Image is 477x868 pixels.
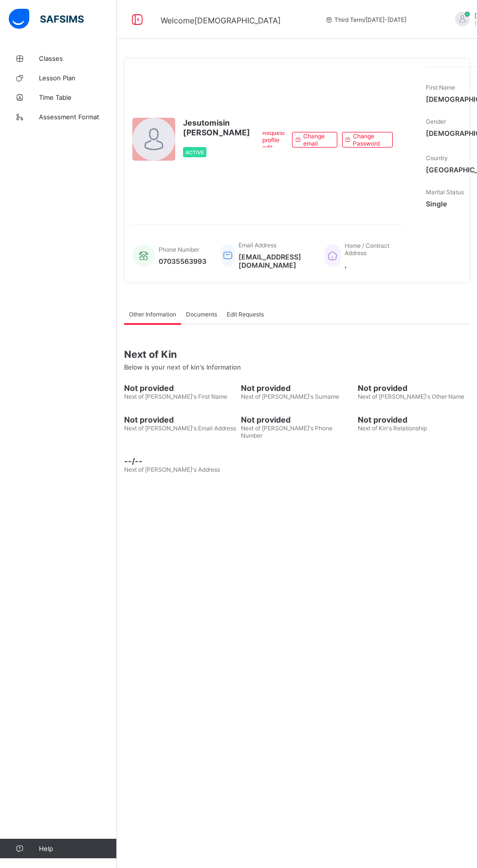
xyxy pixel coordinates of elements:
span: Not provided [124,415,236,425]
span: Next of Kin's Relationship [358,425,427,432]
span: Email Address [238,241,276,249]
span: --/-- [124,456,236,466]
span: Next of [PERSON_NAME]'s Address [124,466,220,473]
span: Marital Status [426,188,464,196]
span: Next of Kin [124,349,470,360]
span: Country [426,154,448,162]
span: Edit Requests [227,311,264,318]
span: Phone Number [159,246,199,253]
span: Next of [PERSON_NAME]'s Phone Number [241,425,332,439]
span: Next of [PERSON_NAME]'s Surname [241,393,339,400]
span: Next of [PERSON_NAME]'s Other Name [358,393,464,400]
span: Classes [39,55,117,62]
span: Not provided [241,415,353,425]
span: Active [185,149,204,155]
span: 07035563993 [159,257,206,265]
span: Assessment Format [39,113,117,121]
img: safsims [9,9,84,29]
span: Not provided [241,383,353,393]
span: Welcome [DEMOGRAPHIC_DATA] [161,16,281,25]
span: Lesson Plan [39,74,117,82]
span: Not provided [358,415,470,425]
span: Request profile edit [262,129,285,151]
span: Next of [PERSON_NAME]'s First Name [124,393,227,400]
span: Help [39,845,116,852]
span: [EMAIL_ADDRESS][DOMAIN_NAME] [238,253,310,269]
span: Change email [303,132,330,147]
span: , [345,260,393,269]
span: Below is your next of kin's Information [124,363,241,371]
span: First Name [426,84,455,91]
span: Not provided [358,383,470,393]
span: Time Table [39,93,117,101]
span: Change Password [353,132,385,147]
span: Jesutomisin [PERSON_NAME] [183,118,250,137]
span: Home / Contract Address [345,242,389,257]
span: Other Information [129,311,176,318]
span: session/term information [325,16,406,23]
span: Documents [186,311,217,318]
span: Not provided [124,383,236,393]
span: Next of [PERSON_NAME]'s Email Address [124,425,236,432]
span: Gender [426,118,446,125]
